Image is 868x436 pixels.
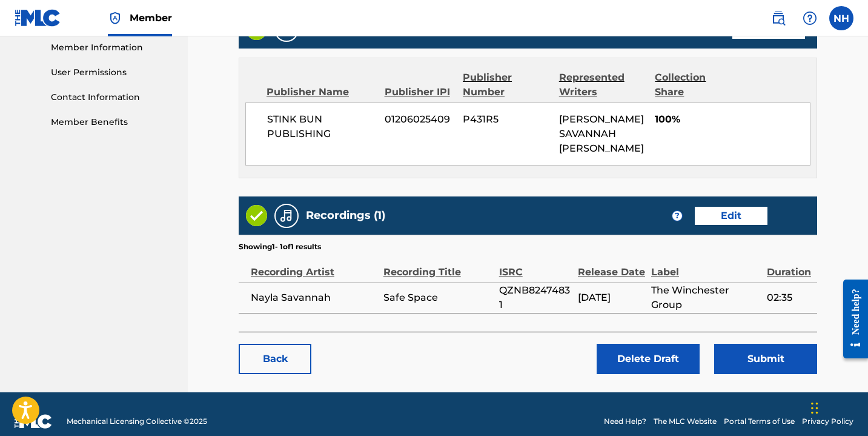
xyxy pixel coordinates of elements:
a: Member Benefits [51,116,173,129]
div: Release Date [578,252,645,280]
button: Delete Draft [597,344,700,374]
span: Safe Space [383,290,493,305]
span: P431R5 [463,112,549,127]
a: Portal Terms of Use [724,416,795,427]
img: Top Rightsholder [108,11,122,25]
img: help [803,11,817,25]
div: Drag [811,390,818,426]
div: Help [798,6,822,30]
img: Valid [246,205,267,226]
span: ? [672,211,682,221]
img: MLC Logo [15,9,61,27]
img: search [771,11,786,25]
p: Showing 1 - 1 of 1 results [239,241,321,252]
iframe: Chat Widget [807,378,868,436]
h5: Recordings (1) [306,209,385,223]
span: 01206025409 [385,112,454,127]
div: User Menu [829,6,853,30]
div: Collection Share [655,70,737,99]
div: Represented Writers [559,70,646,99]
img: logo [15,414,52,429]
span: [PERSON_NAME] SAVANNAH [PERSON_NAME] [559,113,644,154]
div: Duration [767,252,811,280]
a: Privacy Policy [802,416,853,427]
img: Recordings [279,209,294,223]
a: Member Information [51,41,173,54]
button: Submit [714,344,817,374]
div: Recording Title [383,252,493,280]
a: The MLC Website [654,416,717,427]
iframe: Resource Center [834,270,868,368]
a: Contact Information [51,91,173,104]
span: 02:35 [767,290,811,305]
a: Back [239,344,311,374]
span: 100% [655,112,810,127]
span: Mechanical Licensing Collective © 2025 [67,416,207,427]
span: QZNB82474831 [499,283,572,312]
div: Label [651,252,761,280]
a: User Permissions [51,66,173,79]
a: Edit [695,207,767,225]
span: STINK BUN PUBLISHING [267,112,376,141]
div: ISRC [499,252,572,280]
span: The Winchester Group [651,283,761,312]
a: Need Help? [604,416,646,427]
div: Recording Artist [251,252,377,280]
div: Publisher Name [267,85,376,99]
div: Publisher Number [463,70,550,99]
div: Publisher IPI [385,85,454,99]
span: Member [130,11,172,25]
span: Nayla Savannah [251,290,377,305]
a: Public Search [766,6,790,30]
span: [DATE] [578,290,645,305]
